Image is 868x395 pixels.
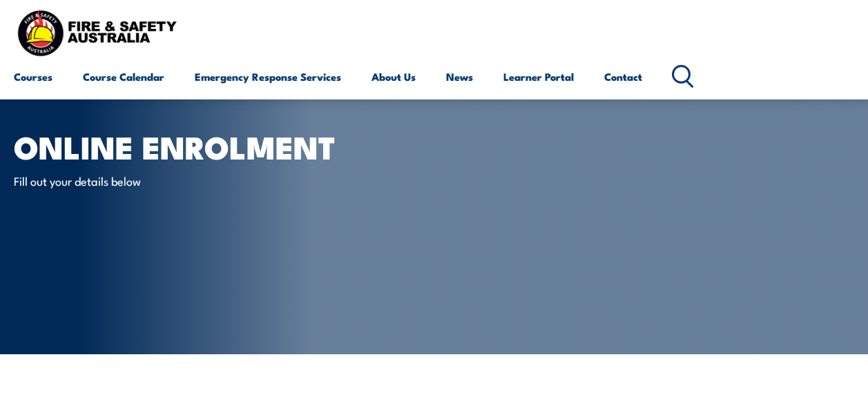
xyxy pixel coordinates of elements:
a: About Us [372,60,416,93]
a: Contact [604,60,642,93]
a: Courses [14,60,52,93]
a: Learner Portal [503,60,574,93]
a: Course Calendar [83,60,164,93]
a: Emergency Response Services [195,60,341,93]
p: Fill out your details below [14,173,266,189]
h1: Online Enrolment [14,133,355,160]
a: News [446,60,473,93]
